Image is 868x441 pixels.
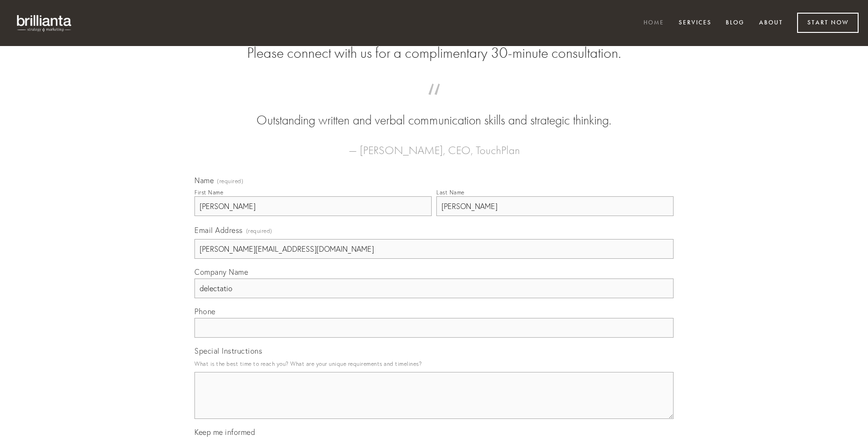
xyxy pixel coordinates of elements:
[194,189,223,196] div: First Name
[194,307,216,316] span: Phone
[194,176,214,185] span: Name
[209,93,659,130] blockquote: Outstanding written and verbal communication skills and strategic thinking.
[720,15,751,31] a: Blog
[637,15,670,31] a: Home
[246,224,272,237] span: (required)
[194,225,243,235] span: Email Address
[209,130,659,160] figcaption: — [PERSON_NAME], CEO, TouchPlan
[673,15,718,31] a: Services
[209,93,659,111] span: “
[194,427,255,437] span: Keep me informed
[194,357,674,370] p: What is the best time to reach you? What are your unique requirements and timelines?
[753,15,789,31] a: About
[217,178,243,184] span: (required)
[797,13,859,33] a: Start Now
[9,9,80,37] img: brillianta - research, strategy, marketing
[194,267,248,277] span: Company Name
[194,44,674,62] h2: Please connect with us for a complimentary 30-minute consultation.
[194,346,262,356] span: Special Instructions
[436,189,465,196] div: Last Name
